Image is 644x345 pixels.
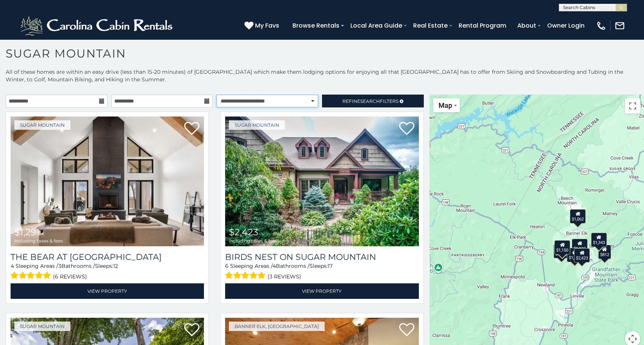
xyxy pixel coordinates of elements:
[229,120,285,130] a: Sugar Mountain
[184,121,199,137] a: Add to favorites
[225,283,418,299] a: View Property
[439,101,452,109] span: Map
[598,245,611,259] div: $812
[455,19,510,32] a: Rental Program
[11,262,204,281] div: Sleeping Areas / Bathrooms / Sleeps:
[14,227,40,238] span: $1,291
[229,227,258,238] span: $2,423
[567,248,583,262] div: $1,291
[14,238,63,243] span: including taxes & fees
[328,263,333,269] span: 17
[399,121,414,137] a: Add to favorites
[572,239,588,253] div: $1,180
[554,244,569,258] div: $1,485
[543,19,588,32] a: Owner Login
[53,272,87,281] span: (6 reviews)
[570,209,586,224] div: $1,062
[272,263,276,269] span: 4
[11,117,204,246] img: The Bear At Sugar Mountain
[11,252,204,262] h3: The Bear At Sugar Mountain
[11,263,14,269] span: 4
[19,14,176,37] img: White-1-2.png
[433,98,460,112] button: Change map style
[229,238,277,243] span: including taxes & fees
[225,117,418,246] img: Birds Nest On Sugar Mountain
[289,19,343,32] a: Browse Rentals
[184,322,199,338] a: Add to favorites
[342,98,398,104] span: Refine Filters
[14,120,70,130] a: Sugar Mountain
[225,262,418,281] div: Sleeping Areas / Bathrooms / Sleeps:
[347,19,406,32] a: Local Area Guide
[513,19,540,32] a: About
[11,283,204,299] a: View Property
[322,95,424,107] a: RefineSearchFilters
[574,248,590,263] div: $2,423
[14,322,70,331] a: Sugar Mountain
[255,21,279,30] span: My Favs
[360,98,380,104] span: Search
[244,21,281,31] a: My Favs
[268,272,301,281] span: (3 reviews)
[225,252,418,262] a: Birds Nest On Sugar Mountain
[11,252,204,262] a: The Bear At [GEOGRAPHIC_DATA]
[625,98,640,113] button: Toggle fullscreen view
[58,263,61,269] span: 3
[399,322,414,338] a: Add to favorites
[591,233,607,247] div: $1,343
[596,20,607,31] img: phone-regular-white.png
[113,263,118,269] span: 12
[229,322,325,331] a: Banner Elk, [GEOGRAPHIC_DATA]
[11,117,204,246] a: The Bear At Sugar Mountain $1,291 including taxes & fees
[225,263,229,269] span: 6
[225,117,418,246] a: Birds Nest On Sugar Mountain $2,423 including taxes & fees
[409,19,451,32] a: Real Estate
[614,20,625,31] img: mail-regular-white.png
[555,240,571,255] div: $1,150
